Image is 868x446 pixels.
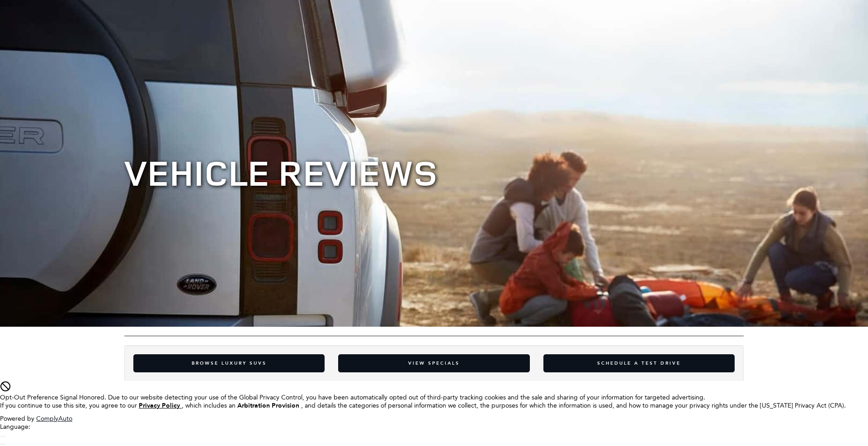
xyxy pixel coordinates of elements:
[338,354,529,372] a: View Specials
[543,354,735,372] a: Schedule a Test Drive
[139,401,180,410] u: Privacy Policy
[36,415,72,423] a: ComplyAuto
[133,354,325,372] a: Browse Luxury SUVs
[124,152,744,192] h1: Vehicle Reviews
[139,402,182,409] a: Privacy Policy
[237,401,299,410] strong: Arbitration Provision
